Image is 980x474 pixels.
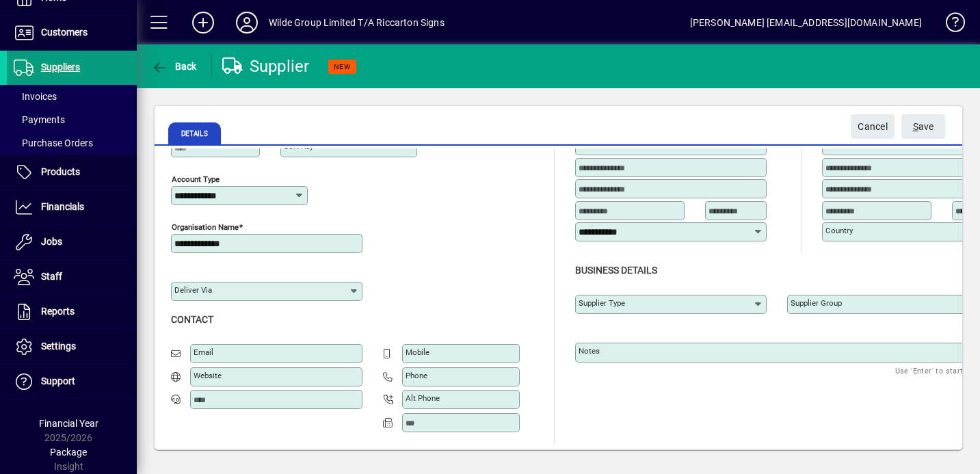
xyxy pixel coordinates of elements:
span: Customers [41,27,88,38]
span: Financial Year [39,418,98,429]
span: Support [41,376,75,386]
mat-label: Alt Phone [406,393,440,403]
a: Reports [7,295,137,329]
button: Add [181,10,225,35]
mat-label: Deliver via [174,285,212,295]
a: Financials [7,190,137,224]
span: Reports [41,306,75,317]
mat-label: Supplier type [579,298,625,308]
mat-label: Mobile [406,347,429,357]
mat-label: Organisation name [172,222,239,232]
span: Products [41,166,80,177]
a: Jobs [7,225,137,259]
div: [PERSON_NAME] [EMAIL_ADDRESS][DOMAIN_NAME] [690,12,922,34]
button: Profile [225,10,269,35]
span: Purchase Orders [14,137,93,148]
span: Invoices [14,91,57,102]
a: Support [7,365,137,399]
span: Cancel [858,116,888,138]
mat-label: Account Type [172,174,220,184]
div: Supplier [222,55,310,77]
a: Customers [7,16,137,50]
app-page-header-button: Back [137,54,212,79]
button: Cancel [851,114,895,139]
div: Wilde Group Limited T/A Riccarton Signs [269,12,445,34]
a: Products [7,155,137,189]
span: Staff [41,271,62,282]
span: ave [913,116,934,138]
span: NEW [334,62,351,71]
span: S [913,121,918,132]
a: Staff [7,260,137,294]
span: Settings [41,341,76,352]
span: Back [151,61,197,72]
mat-label: Country [825,226,853,235]
span: Financials [41,201,84,212]
span: Package [50,447,87,458]
span: Jobs [41,236,62,247]
mat-label: Notes [579,346,600,356]
a: Payments [7,108,137,131]
span: Payments [14,114,65,125]
a: Invoices [7,85,137,108]
span: Suppliers [41,62,80,73]
mat-label: Website [194,371,222,380]
button: Back [148,54,200,79]
span: Business details [575,265,657,276]
button: Save [901,114,945,139]
mat-label: Supplier group [791,298,842,308]
mat-label: Email [194,347,213,357]
mat-label: Phone [406,371,427,380]
a: Knowledge Base [936,3,963,47]
span: Details [168,122,221,144]
a: Purchase Orders [7,131,137,155]
a: Settings [7,330,137,364]
span: Contact [171,314,213,325]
